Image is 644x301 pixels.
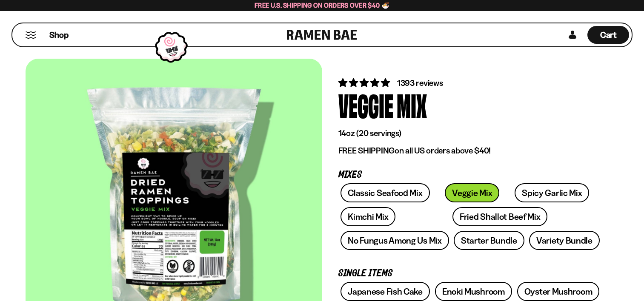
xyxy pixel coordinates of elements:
[397,78,443,88] span: 1393 reviews
[435,282,512,301] a: Enoki Mushroom
[338,128,602,139] p: 14oz (20 servings)
[338,270,602,278] p: Single Items
[397,89,427,121] div: Mix
[600,30,617,40] span: Cart
[341,183,429,202] a: Classic Seafood Mix
[452,207,547,226] a: Fried Shallot Beef Mix
[49,26,69,44] a: Shop
[338,77,392,88] span: 4.76 stars
[338,145,395,156] strong: FREE SHIPPING
[338,145,602,156] p: on all US orders above $40!
[255,1,389,9] span: Free U.S. Shipping on Orders over $40 🍜
[341,282,430,301] a: Japanese Fish Cake
[341,231,449,250] a: No Fungus Among Us Mix
[515,183,589,202] a: Spicy Garlic Mix
[338,89,393,121] div: Veggie
[454,231,524,250] a: Starter Bundle
[25,31,37,39] button: Mobile Menu Trigger
[49,29,69,41] span: Shop
[529,231,600,250] a: Variety Bundle
[341,207,395,226] a: Kimchi Mix
[587,23,629,46] a: Cart
[338,171,602,179] p: Mixes
[517,282,600,301] a: Oyster Mushroom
